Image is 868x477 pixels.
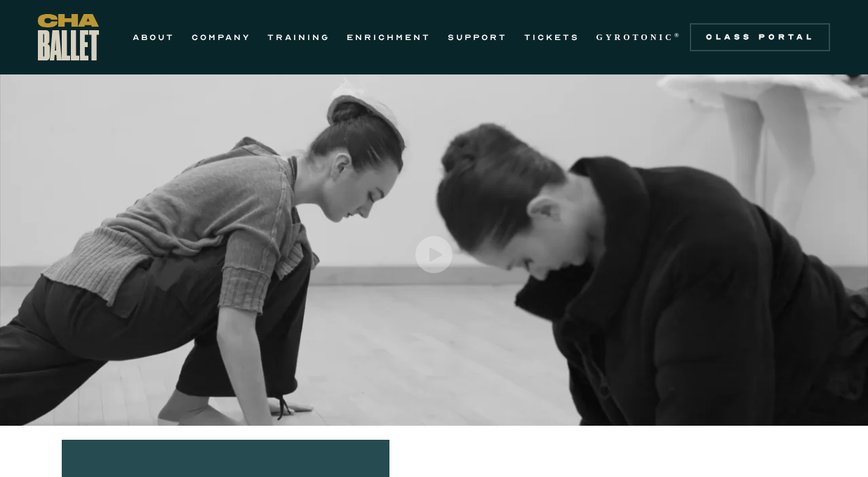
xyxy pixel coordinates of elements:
[524,29,580,46] a: TICKETS
[133,29,175,46] a: ABOUT
[690,23,830,51] a: Class Portal
[698,32,822,43] div: Class Portal
[192,29,251,46] a: COMPANY
[674,32,682,39] sup: ®
[267,29,330,46] a: TRAINING
[347,29,431,46] a: ENRICHMENT
[38,14,99,60] a: home
[596,29,682,46] a: GYROTONIC®
[596,32,674,42] strong: GYROTONIC
[448,29,507,46] a: SUPPORT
